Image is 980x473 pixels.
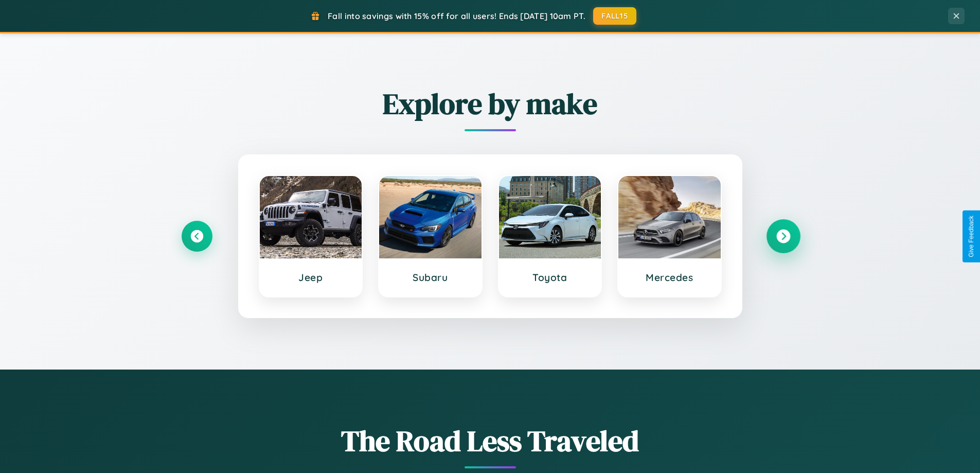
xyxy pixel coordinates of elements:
[509,271,591,284] h3: Toyota
[182,84,799,124] h2: Explore by make
[629,271,710,284] h3: Mercedes
[968,216,975,257] div: Give Feedback
[389,271,471,284] h3: Subaru
[328,11,585,21] span: Fall into savings with 15% off for all users! Ends [DATE] 10am PT.
[270,271,352,284] h3: Jeep
[182,421,799,461] h1: The Road Less Traveled
[593,7,636,25] button: FALL15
